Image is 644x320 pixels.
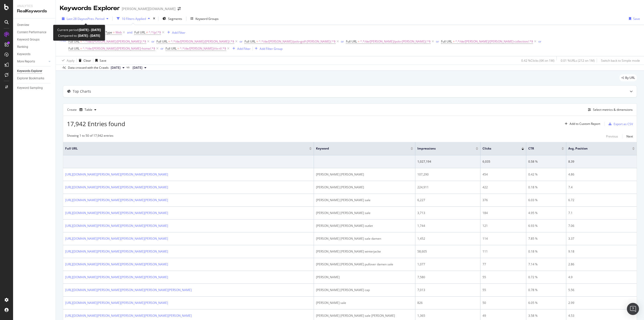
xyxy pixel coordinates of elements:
[17,52,52,57] a: Keywords
[482,198,524,202] div: 376
[417,301,478,305] div: 826
[230,46,251,52] button: Add Filter
[115,15,152,23] button: 10 Filters Applied
[239,39,243,44] button: or
[68,46,79,51] span: Full URL
[570,122,600,125] div: Add to Custom Report
[482,301,524,305] div: 50
[165,29,185,35] button: Add Filter
[528,288,564,292] div: 0.78 %
[417,224,478,228] div: 1,744
[151,39,154,44] button: or
[607,120,633,128] button: Export as CSV
[528,301,564,305] div: 6.05 %
[528,198,564,202] div: 6.03 %
[521,58,554,63] div: 0.42 % Clicks ( 6K on 1M )
[65,198,168,202] a: [URL][DOMAIN_NAME][PERSON_NAME][PERSON_NAME][PERSON_NAME]
[316,236,413,241] div: [PERSON_NAME] [PERSON_NAME] sale damen
[160,15,184,23] button: Segments
[122,17,146,21] div: 10 Filters Applied
[626,133,633,139] button: Next
[568,146,625,151] span: Avg. Position
[417,313,478,318] div: 1,365
[528,224,564,228] div: 6.93 %
[17,76,44,81] div: Explorer Bookmarks
[127,30,132,35] button: and
[133,65,142,70] span: 2025 Sep. 1st
[358,39,359,44] span: =
[77,106,98,114] button: Table
[58,33,100,39] div: Compared to:
[563,120,600,128] button: Add to Custom Report
[77,33,100,38] b: [DATE] - [DATE]
[67,58,74,63] div: Apply
[538,39,541,44] button: or
[482,185,524,190] div: 422
[17,59,35,64] div: More Reports
[253,46,283,52] button: Add Filter Group
[146,30,148,34] span: ≠
[172,30,185,35] div: Add Filter
[482,262,524,267] div: 77
[528,275,564,279] div: 0.72 %
[60,56,74,64] button: Apply
[122,6,176,11] div: [PERSON_NAME][DOMAIN_NAME]
[68,65,109,70] div: Data crossed with the Crawls
[131,65,148,71] button: [DATE]
[152,16,156,21] div: times
[316,313,413,318] div: [PERSON_NAME] [PERSON_NAME] sale [PERSON_NAME]
[455,38,533,45] span: ^.*/de/[PERSON_NAME]/[PERSON_NAME]-collection/.*$
[60,4,120,13] div: Keywords Explorer
[17,8,52,14] div: RealKeywords
[316,262,413,267] div: [PERSON_NAME] [PERSON_NAME] pullover damen sale
[57,27,101,33] div: Current period:
[17,44,52,50] a: Ranking
[538,39,541,44] div: or
[73,89,91,94] div: Top Charts
[160,46,164,51] button: or
[85,17,104,21] span: vs Prev. Period
[482,313,524,318] div: 49
[316,275,413,279] div: [PERSON_NAME]
[417,159,478,164] div: 1,027,194
[482,172,524,177] div: 454
[528,249,564,254] div: 0.18 %
[482,146,514,151] span: Clicks
[586,107,633,113] button: Select metrics & dimensions
[568,198,635,202] div: 6.72
[417,211,478,215] div: 3,713
[316,288,413,292] div: [PERSON_NAME] [PERSON_NAME] cap
[67,106,98,114] div: Create
[17,37,39,42] div: Keyword Groups
[482,249,524,254] div: 111
[65,288,192,292] a: [URL][DOMAIN_NAME][PERSON_NAME][PERSON_NAME][PERSON_NAME][PERSON_NAME]
[316,224,413,228] div: [PERSON_NAME] [PERSON_NAME] outlet
[417,172,478,177] div: 107,290
[67,133,113,139] div: Showing 1 to 50 of 17,942 entries
[85,108,92,111] div: Table
[417,275,478,279] div: 7,580
[17,59,47,64] a: More Reports
[568,301,635,305] div: 2.99
[453,39,455,44] span: =
[65,185,168,190] a: [URL][DOMAIN_NAME][PERSON_NAME][PERSON_NAME][PERSON_NAME]
[65,236,168,241] a: [URL][DOMAIN_NAME][PERSON_NAME][PERSON_NAME][PERSON_NAME]
[568,172,635,177] div: 4.86
[633,17,640,21] div: Save
[528,185,564,190] div: 0.18 %
[168,17,182,21] span: Segments
[100,58,106,63] div: Save
[561,58,595,63] div: 0.01 % URLs ( 212 on 1M )
[65,172,168,177] a: [URL][DOMAIN_NAME][PERSON_NAME][PERSON_NAME][PERSON_NAME]
[80,46,82,51] span: =
[568,288,635,292] div: 5.56
[568,249,635,254] div: 9.18
[17,30,52,35] a: Content Performance
[65,262,168,267] a: [URL][DOMAIN_NAME][PERSON_NAME][PERSON_NAME][PERSON_NAME]
[625,76,635,79] span: By URL
[84,58,91,63] div: Clear
[93,56,106,64] button: Save
[65,211,168,215] a: [URL][DOMAIN_NAME][PERSON_NAME][PERSON_NAME][PERSON_NAME]
[482,159,524,164] div: 6,035
[441,39,452,44] span: Full URL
